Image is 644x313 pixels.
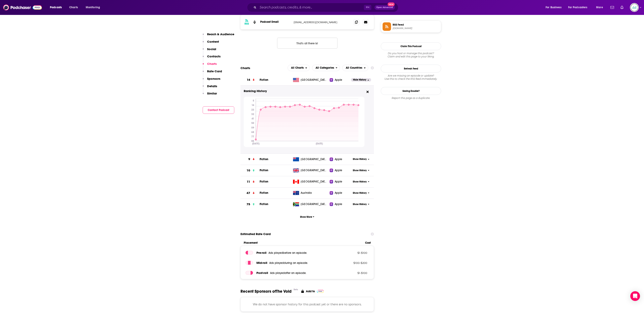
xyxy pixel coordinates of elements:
[342,65,368,71] button: open menu
[294,21,347,24] p: [EMAIL_ADDRESS][DOMAIN_NAME]
[316,66,334,69] span: All Categories
[203,62,217,69] button: Charts
[251,131,254,134] tspan: 68
[609,4,616,11] a: Show notifications dropdown
[341,261,367,264] p: $ 100 - $ 200
[546,5,561,10] span: For Business
[301,289,324,294] a: Add to
[568,5,587,10] span: For Podcasters
[47,4,67,11] button: open menu
[252,117,254,120] tspan: 41
[301,180,327,184] span: Canada
[376,6,393,8] span: Open Advanced
[300,216,314,218] span: Show More
[381,42,441,50] button: Claim This Podcast
[203,40,219,47] button: Content
[247,191,250,195] h3: 47
[240,213,374,221] button: Show More
[251,3,402,12] div: Search podcasts, credits, & more...
[207,91,217,95] p: Similar
[203,84,217,92] button: Details
[260,78,268,82] a: Fiction
[291,191,330,195] a: Australia
[251,140,254,142] tspan: 86
[346,66,362,69] span: All Countries
[351,203,371,206] button: Show History
[353,78,366,82] span: Hide History
[630,3,639,12] img: User Profile
[3,4,42,11] img: Podchaser - Follow, Share and Rate Podcasts
[256,251,266,255] span: Pre -roll
[252,142,259,145] tspan: [DATE]
[381,74,441,81] div: Are we missing an episode or update? Use this to check the RSS feed immediately.
[260,158,268,161] a: Fiction
[381,87,441,95] a: Seeing Double?
[365,241,371,245] span: Cost
[353,180,367,183] span: Show History
[247,168,250,173] h3: 10
[247,179,250,184] h3: 11
[67,4,80,11] a: Charts
[291,202,330,206] a: [GEOGRAPHIC_DATA]
[50,5,62,10] span: Podcasts
[381,52,441,55] span: Do you host or manage this podcast?
[260,169,268,172] a: Fiction
[393,23,439,27] span: RSS Feed
[619,4,625,11] a: Show notifications dropdown
[240,74,260,85] a: 14
[630,3,639,12] button: Show profile menu
[316,142,323,145] tspan: [DATE]
[246,302,369,307] p: We do not have sponsor history for this podcast yet or there are no sponsors.
[301,168,327,172] span: United Kingdom
[260,191,268,195] span: Fiction
[291,168,330,172] a: [GEOGRAPHIC_DATA]
[335,168,342,172] span: Apple
[596,5,603,10] span: More
[253,99,254,102] tspan: 5
[351,78,371,82] button: Hide History
[364,5,371,10] span: ⌘ K
[381,96,441,100] div: Report this page as a duplicate.
[383,22,439,31] a: RSS Feed[DOMAIN_NAME]
[330,180,351,184] a: Apple
[288,65,310,71] h2: Platforms
[240,289,292,294] span: Recent Sponsors of The Void
[248,157,250,162] h3: 9
[353,169,367,172] span: Show History
[203,47,216,55] button: Social
[260,180,268,183] span: Fiction
[260,202,268,206] span: Fiction
[247,202,250,207] h3: 75
[245,22,249,25] h3: RSS
[353,158,367,161] span: Show History
[335,191,342,195] span: Apple
[251,108,254,111] tspan: 23
[203,77,220,84] button: Sponsors
[69,5,78,10] span: Charts
[330,202,351,206] a: Apple
[83,4,105,11] button: open menu
[203,91,217,99] button: Similar
[335,78,342,82] span: Apple
[294,288,298,291] div: Beta
[244,241,362,245] span: Placement
[251,126,254,129] tspan: 59
[240,176,260,187] a: 11
[330,191,351,195] a: Apple
[207,32,234,36] p: Reach & Audience
[381,65,441,73] button: Refresh Feed
[203,54,221,62] button: Contacts
[353,191,367,195] span: Show History
[288,65,310,71] button: open menu
[341,251,367,254] p: $ 1 - $ 100
[203,32,234,40] button: Reach & Audience
[291,66,304,69] span: All Charts
[301,191,312,195] span: Australia
[335,202,342,206] span: Apple
[312,65,340,71] h2: Categories
[351,191,371,195] button: Show History
[240,199,260,210] a: 75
